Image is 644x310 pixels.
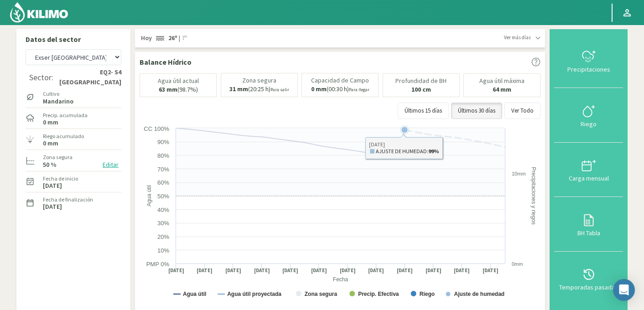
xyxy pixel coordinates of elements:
text: [DATE] [168,267,184,274]
text: [DATE] [254,267,270,274]
text: 0mm [512,261,523,267]
button: Editar [100,160,121,170]
label: 0 mm [43,140,58,146]
div: BH Tabla [557,230,620,236]
span: 7º [180,34,187,43]
strong: EQ2- S4 [GEOGRAPHIC_DATA] [53,67,121,87]
text: [DATE] [311,267,327,274]
text: Agua útil proyectada [227,291,281,297]
label: Mandarino [43,98,73,104]
p: Capacidad de Campo [311,77,369,84]
text: 50% [157,193,169,200]
text: CC 100% [144,125,169,132]
text: 60% [157,179,169,186]
p: Datos del sector [26,34,121,45]
text: [DATE] [340,267,356,274]
text: Zona segura [305,291,338,297]
div: Open Intercom Messenger [613,279,635,301]
div: Precipitaciones [557,66,620,72]
text: [DATE] [454,267,470,274]
text: 20% [157,233,169,240]
button: Últimos 15 días [398,103,449,119]
text: Agua útil [146,185,152,207]
b: 0 mm [311,85,327,93]
label: Cultivo [43,90,73,98]
span: Hoy [140,34,152,43]
text: [DATE] [225,267,241,274]
text: 80% [157,152,169,159]
p: Profundidad de BH [395,77,447,84]
text: [DATE] [483,267,499,274]
label: 0 mm [43,119,58,125]
button: Carga mensual [554,143,623,197]
p: (00:30 h) [311,86,369,93]
button: BH Tabla [554,197,623,251]
button: Temporadas pasadas [554,252,623,306]
text: Precip. Efectiva [358,291,399,297]
p: (20:25 h) [229,86,289,93]
text: 10% [157,247,169,254]
div: Carga mensual [557,175,620,181]
button: Riego [554,88,623,142]
b: 100 cm [411,85,431,93]
span: Ver más días [504,34,531,41]
small: Para llegar [349,87,369,93]
button: Ver Todo [504,103,540,119]
p: Zona segura [242,77,276,84]
p: (98.7%) [159,86,198,93]
div: Sector: [29,73,53,82]
span: | [179,34,180,43]
text: [DATE] [197,267,213,274]
div: Riego [557,121,620,127]
text: Precipitaciones y riegos [530,167,537,225]
b: 31 mm [229,85,248,93]
p: Balance Hídrico [140,57,192,67]
button: Últimos 30 días [451,103,502,119]
b: 63 mm [159,85,177,93]
text: PMP 0% [146,261,170,268]
button: Precipitaciones [554,34,623,88]
text: [DATE] [426,267,441,274]
p: Agua útil máxima [479,77,525,84]
strong: 26º [168,34,177,42]
text: Riego [420,291,435,297]
text: 70% [157,166,169,173]
b: 64 mm [493,85,511,93]
text: 30% [157,220,169,227]
text: [DATE] [397,267,413,274]
label: 50 % [43,162,57,168]
label: [DATE] [43,204,62,210]
label: Riego acumulado [43,132,84,140]
img: Kilimo [9,1,69,23]
text: 10mm [512,171,526,176]
text: Agua útil [183,291,206,297]
text: Ajuste de humedad [454,291,505,297]
text: 40% [157,207,169,213]
div: Temporadas pasadas [557,284,620,290]
p: Agua útil actual [158,77,199,84]
label: Precip. acumulada [43,111,88,119]
text: [DATE] [368,267,384,274]
text: [DATE] [282,267,298,274]
label: Zona segura [43,153,73,161]
text: Fecha [333,276,348,283]
label: [DATE] [43,183,62,189]
label: Fecha de inicio [43,175,78,183]
small: Para salir [270,87,289,93]
label: Fecha de finalización [43,196,93,204]
text: 90% [157,139,169,145]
